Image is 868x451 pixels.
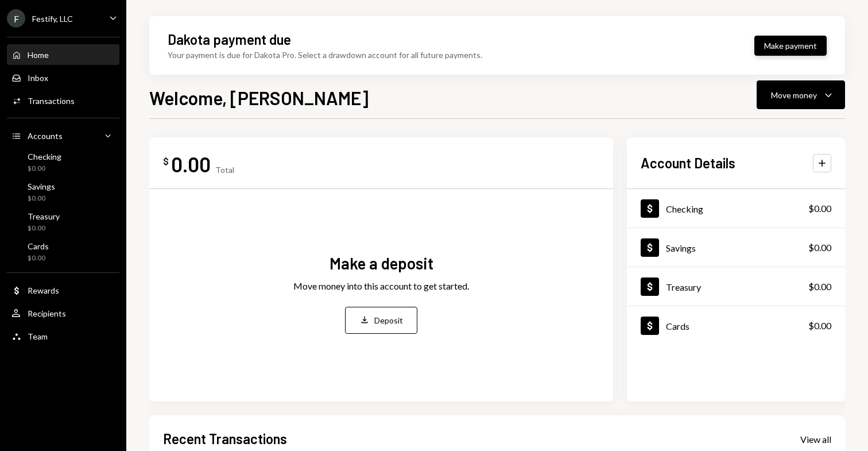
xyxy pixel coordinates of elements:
[771,89,817,101] div: Move money
[374,314,403,326] div: Deposit
[28,223,60,233] div: $0.00
[28,211,60,221] div: Treasury
[7,67,119,88] a: Inbox
[808,280,831,294] div: $0.00
[149,86,369,109] h1: Welcome, [PERSON_NAME]
[330,252,433,275] div: Make a deposit
[800,433,831,445] a: View all
[627,228,845,267] a: Savings$0.00
[28,331,48,341] div: Team
[7,90,119,111] a: Transactions
[627,306,845,345] a: Cards$0.00
[28,50,49,60] div: Home
[28,152,61,161] div: Checking
[168,30,291,49] div: Dakota payment due
[666,282,701,292] div: Treasury
[808,241,831,255] div: $0.00
[28,286,59,295] div: Rewards
[7,238,119,265] a: Cards$0.00
[171,151,211,177] div: 0.00
[32,14,73,24] div: Festify, LLC
[28,241,49,251] div: Cards
[7,9,25,28] div: F
[28,164,61,174] div: $0.00
[7,125,119,146] a: Accounts
[28,96,75,106] div: Transactions
[7,208,119,236] a: Treasury$0.00
[7,148,119,176] a: Checking$0.00
[28,131,63,141] div: Accounts
[627,267,845,306] a: Treasury$0.00
[641,153,735,172] h2: Account Details
[757,80,845,109] button: Move money
[666,321,689,331] div: Cards
[666,203,703,214] div: Checking
[800,434,831,445] div: View all
[163,429,287,448] h2: Recent Transactions
[7,326,119,346] a: Team
[7,303,119,323] a: Recipients
[28,182,55,191] div: Savings
[7,44,119,65] a: Home
[7,178,119,206] a: Savings$0.00
[215,165,234,175] div: Total
[293,279,469,293] div: Move money into this account to get started.
[345,307,417,334] button: Deposit
[666,242,696,253] div: Savings
[808,202,831,215] div: $0.00
[7,280,119,300] a: Rewards
[627,189,845,228] a: Checking$0.00
[808,319,831,333] div: $0.00
[754,36,827,56] button: Make payment
[163,156,169,167] div: $
[168,49,482,61] div: Your payment is due for Dakota Pro. Select a drawdown account for all future payments.
[28,253,49,263] div: $0.00
[28,309,66,318] div: Recipients
[28,194,55,203] div: $0.00
[28,73,48,83] div: Inbox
